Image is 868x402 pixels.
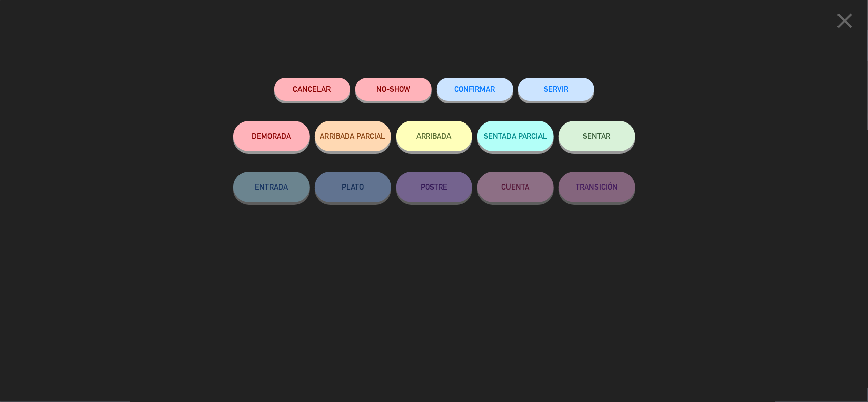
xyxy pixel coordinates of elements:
[437,78,513,101] button: CONFIRMAR
[583,132,611,140] span: SENTAR
[396,121,472,151] button: ARRIBADA
[274,78,350,101] button: Cancelar
[315,172,391,202] button: PLATO
[559,121,635,151] button: SENTAR
[233,121,310,151] button: DEMORADA
[455,85,495,94] span: CONFIRMAR
[233,172,310,202] button: ENTRADA
[518,78,594,101] button: SERVIR
[355,78,432,101] button: NO-SHOW
[559,172,635,202] button: TRANSICIÓN
[829,8,860,38] button: close
[477,121,554,151] button: SENTADA PARCIAL
[315,121,391,151] button: ARRIBADA PARCIAL
[396,172,472,202] button: POSTRE
[320,132,385,140] span: ARRIBADA PARCIAL
[832,8,857,34] i: close
[477,172,554,202] button: CUENTA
